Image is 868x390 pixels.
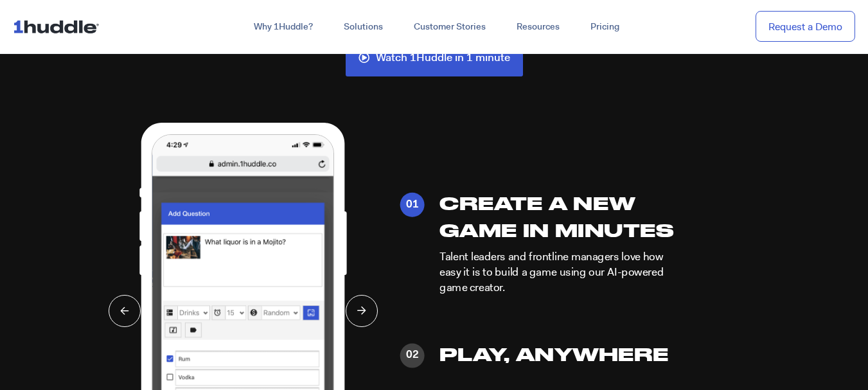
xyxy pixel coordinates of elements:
h3: Create a New Game in Minutes [439,190,684,244]
img: ... [13,14,105,39]
div: 02 [400,344,424,368]
a: Pricing [575,15,635,39]
a: Why 1Huddle? [238,15,328,39]
a: Request a Demo [756,11,855,42]
a: Solutions [328,15,398,39]
a: Resources [501,15,575,39]
a: Customer Stories [398,15,501,39]
h3: Play, Anywhere [439,341,684,368]
span: Watch 1Huddle in 1 minute [376,52,510,64]
p: Talent leaders and frontline managers love how easy it is to build a game using our AI-powered ga... [439,249,684,296]
a: Watch 1Huddle in 1 minute [346,39,523,76]
div: 01 [400,193,424,217]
